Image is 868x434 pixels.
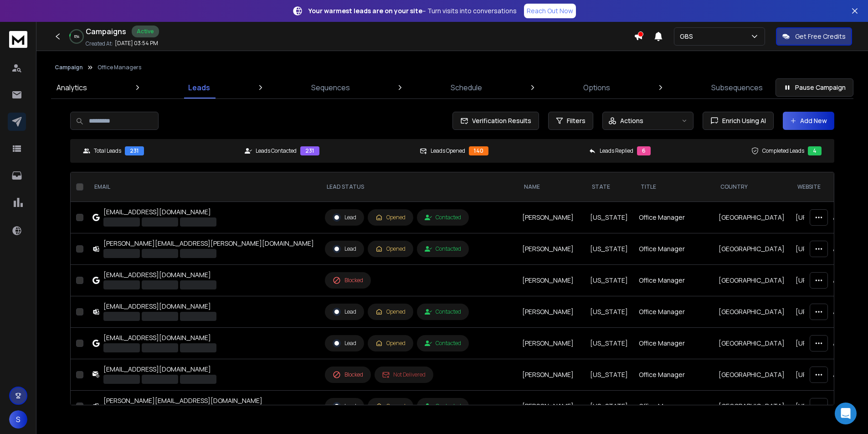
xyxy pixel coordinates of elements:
[548,112,593,130] button: Filters
[125,146,144,155] div: 231
[183,77,216,98] a: Leads
[703,112,774,130] button: Enrich Using AI
[633,391,713,422] td: Office Manager
[98,64,141,71] p: Office Managers
[600,147,633,155] p: Leads Replied
[86,40,113,47] p: Created At:
[51,77,92,98] a: Analytics
[74,34,79,39] p: 6 %
[835,403,857,424] div: Open Intercom Messenger
[783,112,834,130] button: Add New
[308,6,422,15] strong: Your warmest leads are on your site
[633,172,713,202] th: title
[333,371,363,379] div: Blocked
[188,82,210,93] p: Leads
[451,82,482,93] p: Schedule
[9,410,27,429] button: S
[425,403,461,410] div: Contacted
[795,32,846,41] p: Get Free Credits
[55,64,83,71] button: Campaign
[115,40,158,47] p: [DATE] 03:54 PM
[711,82,763,93] p: Subsequences
[713,391,790,422] td: [GEOGRAPHIC_DATA]
[713,296,790,328] td: [GEOGRAPHIC_DATA]
[469,146,488,155] div: 140
[333,276,363,284] div: Blocked
[333,339,356,347] div: Lead
[585,202,633,233] td: [US_STATE]
[375,308,406,315] div: Opened
[680,32,697,41] p: GBS
[633,202,713,233] td: Office Manager
[333,402,356,410] div: Lead
[633,265,713,296] td: Office Manager
[103,365,216,374] div: [EMAIL_ADDRESS][DOMAIN_NAME]
[103,333,216,342] div: [EMAIL_ADDRESS][DOMAIN_NAME]
[633,328,713,359] td: Office Manager
[425,340,461,347] div: Contacted
[713,328,790,359] td: [GEOGRAPHIC_DATA]
[308,6,517,15] p: – Turn visits into conversations
[713,172,790,202] th: Country
[713,265,790,296] td: [GEOGRAPHIC_DATA]
[425,245,461,253] div: Contacted
[517,202,585,233] td: [PERSON_NAME]
[375,403,406,410] div: Opened
[633,233,713,265] td: Office Manager
[517,391,585,422] td: [PERSON_NAME]
[527,6,573,15] p: Reach Out Now
[94,147,121,155] p: Total Leads
[517,296,585,328] td: [PERSON_NAME]
[256,147,297,155] p: Leads Contacted
[585,265,633,296] td: [US_STATE]
[776,27,852,46] button: Get Free Credits
[713,233,790,265] td: [GEOGRAPHIC_DATA]
[637,146,651,155] div: 6
[517,265,585,296] td: [PERSON_NAME]
[585,391,633,422] td: [US_STATE]
[445,77,488,98] a: Schedule
[633,296,713,328] td: Office Manager
[585,296,633,328] td: [US_STATE]
[578,77,616,98] a: Options
[713,202,790,233] td: [GEOGRAPHIC_DATA]
[103,207,216,217] div: [EMAIL_ADDRESS][DOMAIN_NAME]
[103,239,314,248] div: [PERSON_NAME][EMAIL_ADDRESS][PERSON_NAME][DOMAIN_NAME]
[468,116,531,125] span: Verification Results
[382,371,426,378] div: Not Delivered
[103,270,216,279] div: [EMAIL_ADDRESS][DOMAIN_NAME]
[585,359,633,391] td: [US_STATE]
[776,78,853,97] button: Pause Campaign
[56,82,87,93] p: Analytics
[706,77,768,98] a: Subsequences
[9,31,27,48] img: logo
[452,112,539,130] button: Verification Results
[585,172,633,202] th: State
[375,340,406,347] div: Opened
[425,214,461,221] div: Contacted
[319,172,517,202] th: LEAD STATUS
[87,172,319,202] th: EMAIL
[585,328,633,359] td: [US_STATE]
[375,245,406,253] div: Opened
[333,245,356,253] div: Lead
[431,147,465,155] p: Leads Opened
[132,26,159,37] div: Active
[719,116,766,125] span: Enrich Using AI
[300,146,319,155] div: 231
[808,146,822,155] div: 4
[375,214,406,221] div: Opened
[517,233,585,265] td: [PERSON_NAME]
[713,359,790,391] td: [GEOGRAPHIC_DATA]
[517,359,585,391] td: [PERSON_NAME]
[306,77,355,98] a: Sequences
[425,308,461,315] div: Contacted
[620,116,643,125] p: Actions
[86,26,126,37] h1: Campaigns
[103,302,216,311] div: [EMAIL_ADDRESS][DOMAIN_NAME]
[633,359,713,391] td: Office Manager
[517,172,585,202] th: NAME
[585,233,633,265] td: [US_STATE]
